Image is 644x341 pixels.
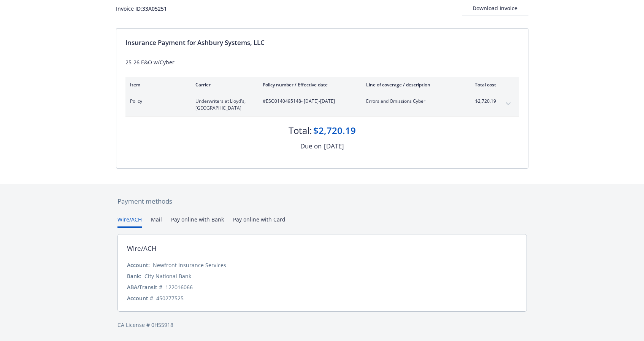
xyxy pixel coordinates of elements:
span: $2,720.19 [468,98,496,105]
span: Policy [130,98,183,105]
div: Newfront Insurance Services [153,261,226,269]
div: Total cost [468,81,496,88]
button: Mail [151,215,162,228]
div: 25-26 E&O w/Cyber [125,58,519,66]
div: Payment methods [117,196,527,206]
div: Insurance Payment for Ashbury Systems, LLC [125,38,519,48]
div: 122016066 [165,283,193,291]
div: Policy number / Effective date [263,81,354,88]
span: Underwriters at Lloyd's, [GEOGRAPHIC_DATA] [195,98,251,112]
div: [DATE] [324,141,344,151]
div: Line of coverage / description [366,81,455,88]
div: Carrier [195,81,251,88]
span: Errors and Omissions Cyber [366,98,455,105]
div: Item [130,81,183,88]
div: 450277525 [156,294,184,302]
div: City National Bank [144,272,191,280]
div: PolicyUnderwriters at Lloyd's, [GEOGRAPHIC_DATA]#ESO0140495148- [DATE]-[DATE]Errors and Omissions... [125,93,519,116]
div: Total: [289,124,312,137]
div: $2,720.19 [313,124,356,137]
button: Wire/ACH [117,215,142,228]
button: Download Invoice [462,1,528,16]
div: Account # [127,294,153,302]
div: Wire/ACH [127,244,157,253]
div: Invoice ID: 33A05251 [116,5,167,13]
button: Pay online with Card [233,215,286,228]
button: expand content [502,98,514,110]
div: CA License # 0H55918 [117,321,527,329]
div: Download Invoice [462,1,528,16]
div: ABA/Transit # [127,283,162,291]
div: Due on [300,141,322,151]
div: Bank: [127,272,141,280]
button: Pay online with Bank [171,215,224,228]
div: Account: [127,261,150,269]
span: #ESO0140495148 - [DATE]-[DATE] [263,98,354,105]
